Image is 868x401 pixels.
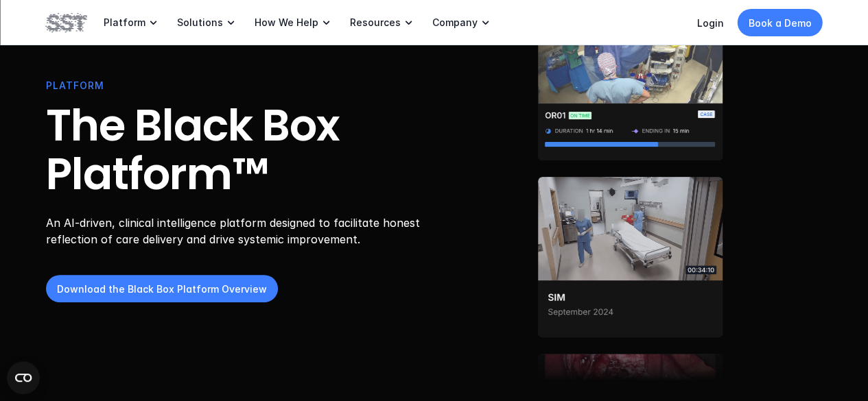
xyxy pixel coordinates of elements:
img: Surgical instrument inside of patient [537,181,722,341]
p: Platform [104,16,145,29]
button: Open CMP widget [7,361,40,394]
p: How We Help [255,16,318,29]
p: Company [432,16,478,29]
p: An AI-driven, clinical intelligence platform designed to facilitate honest reflection of care del... [46,215,431,248]
img: SST logo [46,11,87,34]
p: Book a Demo [749,16,812,30]
h1: The Black Box Platform™ [46,102,431,199]
a: Login [697,17,724,29]
p: Resources [350,16,401,29]
p: Solutions [177,16,223,29]
img: Two people walking through a trauma bay [537,4,722,165]
p: Download the Black Box Platform Overview [57,282,267,296]
a: Book a Demo [738,9,823,36]
a: Download the Black Box Platform Overview [46,276,278,303]
p: PLATFORM [46,78,104,93]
